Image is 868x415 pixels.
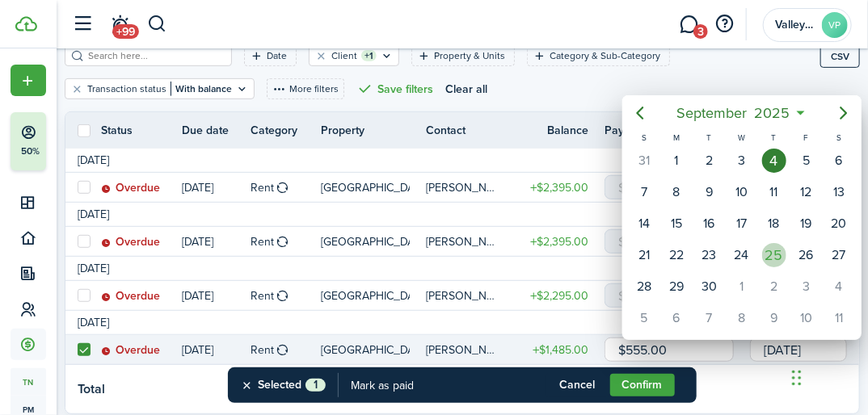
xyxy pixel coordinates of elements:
[697,306,721,330] div: Tuesday, October 7, 2025
[762,275,786,299] div: Thursday, October 2, 2025
[632,212,656,236] div: Sunday, September 14, 2025
[667,99,800,128] mbsc-button: September2025
[794,212,819,236] div: Friday, September 19, 2025
[729,306,753,330] div: Wednesday, October 8, 2025
[827,212,851,236] div: Saturday, September 20, 2025
[664,180,689,204] div: Monday, September 8, 2025
[664,275,689,299] div: Monday, September 29, 2025
[624,97,656,129] mbsc-button: Previous page
[823,131,855,145] div: S
[762,149,786,173] div: Thursday, September 4, 2025
[790,131,823,145] div: F
[827,149,851,173] div: Saturday, September 6, 2025
[632,149,656,173] div: Sunday, August 31, 2025
[758,131,790,145] div: T
[794,306,819,330] div: Friday, October 10, 2025
[697,243,721,267] div: Tuesday, September 23, 2025
[762,243,786,267] div: Today, Thursday, September 25, 2025
[628,131,660,145] div: S
[693,131,725,145] div: T
[729,243,753,267] div: Wednesday, September 24, 2025
[729,212,753,236] div: Wednesday, September 17, 2025
[632,306,656,330] div: Sunday, October 5, 2025
[762,306,786,330] div: Thursday, October 9, 2025
[664,212,689,236] div: Monday, September 15, 2025
[660,131,693,145] div: M
[664,243,689,267] div: Monday, September 22, 2025
[632,243,656,267] div: Sunday, September 21, 2025
[828,97,860,129] mbsc-button: Next page
[697,275,721,299] div: Tuesday, September 30, 2025
[632,275,656,299] div: Sunday, September 28, 2025
[697,149,721,173] div: Tuesday, September 2, 2025
[725,131,757,145] div: W
[762,180,786,204] div: Thursday, September 11, 2025
[827,180,851,204] div: Saturday, September 13, 2025
[697,212,721,236] div: Tuesday, September 16, 2025
[794,180,819,204] div: Friday, September 12, 2025
[762,212,786,236] div: Thursday, September 18, 2025
[794,243,819,267] div: Friday, September 26, 2025
[827,306,851,330] div: Saturday, October 11, 2025
[697,180,721,204] div: Tuesday, September 9, 2025
[729,275,753,299] div: Wednesday, October 1, 2025
[729,149,753,173] div: Wednesday, September 3, 2025
[827,275,851,299] div: Saturday, October 4, 2025
[794,275,819,299] div: Friday, October 3, 2025
[827,243,851,267] div: Saturday, September 27, 2025
[664,149,689,173] div: Monday, September 1, 2025
[673,99,751,128] span: September
[794,149,819,173] div: Friday, September 5, 2025
[751,99,794,128] span: 2025
[729,180,753,204] div: Wednesday, September 10, 2025
[632,180,656,204] div: Sunday, September 7, 2025
[664,306,689,330] div: Monday, October 6, 2025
